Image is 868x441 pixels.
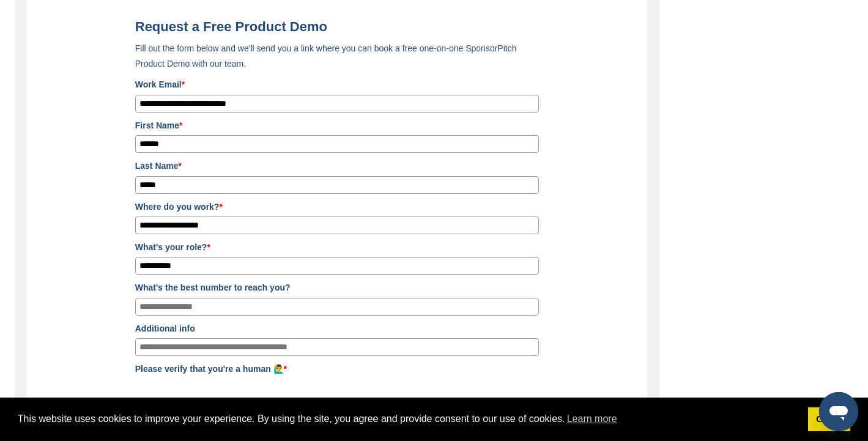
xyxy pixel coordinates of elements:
[135,362,539,376] label: Please verify that you're a human 🙋‍♂️
[135,119,539,132] label: First Name
[135,41,539,72] p: Fill out the form below and we'll send you a link where you can book a free one-on-one SponsorPit...
[135,159,539,172] label: Last Name
[135,19,539,35] title: Request a Free Product Demo
[135,78,539,91] label: Work Email
[819,392,858,431] iframe: Button to launch messaging window
[808,407,850,432] a: dismiss cookie message
[135,379,321,427] iframe: reCAPTCHA
[18,410,798,428] span: This website uses cookies to improve your experience. By using the site, you agree and provide co...
[135,281,539,294] label: What's the best number to reach you?
[565,410,619,428] a: learn more about cookies
[135,240,539,254] label: What's your role?
[135,322,539,335] label: Additional info
[135,200,539,213] label: Where do you work?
